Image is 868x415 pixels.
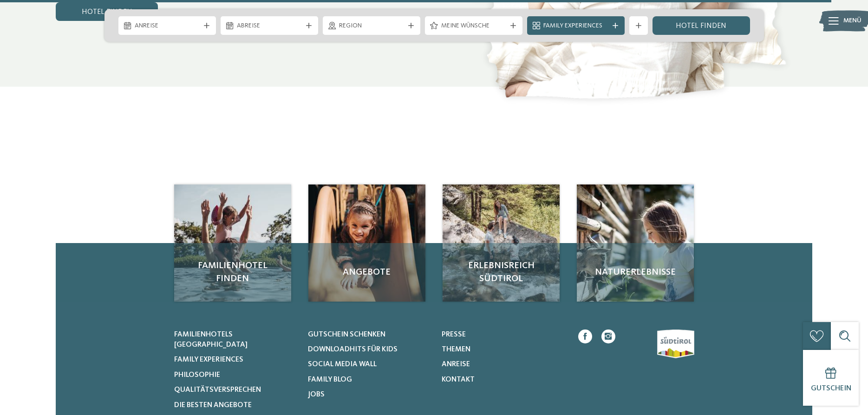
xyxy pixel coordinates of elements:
[442,361,470,368] span: Anreise
[174,385,296,395] a: Qualitätsversprechen
[577,184,694,302] a: Welche Family Experiences wählt ihr? Naturerlebnisse
[442,359,564,369] a: Anreise
[308,331,385,338] span: Gutschein schenken
[441,21,506,31] span: Meine Wünsche
[308,376,352,383] span: Family Blog
[308,389,430,400] a: Jobs
[452,259,550,285] span: Erlebnisreich Südtirol
[811,385,851,392] span: Gutschein
[442,346,470,353] span: Themen
[653,16,750,35] a: Hotel finden
[442,375,564,385] a: Kontakt
[442,331,466,338] span: Presse
[174,402,252,409] span: Die besten Angebote
[308,361,377,368] span: Social Media Wall
[308,346,398,353] span: Downloadhits für Kids
[308,344,430,355] a: Downloadhits für Kids
[174,184,291,302] img: Welche Family Experiences wählt ihr?
[174,371,220,379] span: Philosophie
[308,329,430,340] a: Gutschein schenken
[174,400,296,410] a: Die besten Angebote
[308,375,430,385] a: Family Blog
[174,370,296,380] a: Philosophie
[577,184,694,302] img: Welche Family Experiences wählt ihr?
[183,259,282,285] span: Familienhotel finden
[174,329,296,350] a: Familienhotels [GEOGRAPHIC_DATA]
[442,376,475,383] span: Kontakt
[586,266,685,279] span: Naturerlebnisse
[442,329,564,340] a: Presse
[174,356,243,363] span: Family Experiences
[308,184,425,302] a: Welche Family Experiences wählt ihr? Angebote
[803,350,859,406] a: Gutschein
[174,184,291,302] a: Welche Family Experiences wählt ihr? Familienhotel finden
[318,266,416,279] span: Angebote
[308,391,325,398] span: Jobs
[339,21,404,31] span: Region
[543,21,608,31] span: Family Experiences
[443,184,560,302] a: Welche Family Experiences wählt ihr? Erlebnisreich Südtirol
[174,355,296,365] a: Family Experiences
[442,344,564,355] a: Themen
[237,21,302,31] span: Abreise
[308,184,425,302] img: Welche Family Experiences wählt ihr?
[174,386,261,394] span: Qualitätsversprechen
[308,359,430,369] a: Social Media Wall
[174,331,248,349] span: Familienhotels [GEOGRAPHIC_DATA]
[135,21,200,31] span: Anreise
[443,184,560,302] img: Welche Family Experiences wählt ihr?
